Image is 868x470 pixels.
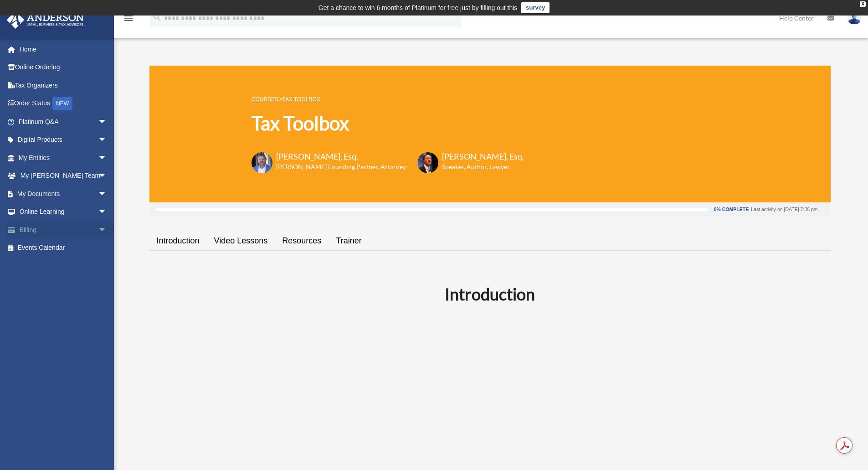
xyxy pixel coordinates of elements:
span: arrow_drop_down [98,131,116,150]
div: Last activity on [DATE] 7:35 pm [751,207,817,212]
div: close [860,1,866,7]
a: My Entitiesarrow_drop_down [6,149,121,167]
div: Get a chance to win 6 months of Platinum for free just by filling out this [318,2,518,13]
a: Introduction [149,228,207,254]
span: arrow_drop_down [98,149,116,167]
a: Trainer [329,228,369,254]
span: arrow_drop_down [98,221,116,239]
a: Video Lessons [207,228,275,254]
a: Events Calendar [6,239,121,257]
a: Online Ordering [6,58,121,77]
img: Toby-circle-head.png [252,152,272,173]
span: arrow_drop_down [98,185,116,203]
div: NEW [52,97,72,110]
a: Platinum Q&Aarrow_drop_down [6,113,121,131]
a: Billingarrow_drop_down [6,221,121,239]
a: survey [521,2,550,13]
img: User Pic [847,11,861,25]
a: My Documentsarrow_drop_down [6,185,121,203]
a: Online Learningarrow_drop_down [6,203,121,221]
a: Resources [275,228,329,254]
h2: Introduction [155,283,825,305]
a: Home [6,40,121,58]
a: menu [123,16,134,24]
div: 0% Complete [714,207,749,212]
a: Tax Organizers [6,76,121,94]
span: arrow_drop_down [98,167,116,186]
a: Digital Productsarrow_drop_down [6,131,121,149]
a: Tax Toolbox [282,96,320,103]
img: Scott-Estill-Headshot.png [417,152,438,173]
span: arrow_drop_down [98,113,116,131]
img: Anderson Advisors Platinum Portal [4,11,87,29]
h3: [PERSON_NAME], Esq. [276,151,406,162]
h3: [PERSON_NAME], Esq. [442,151,524,162]
h1: Tax Toolbox [252,110,524,137]
h6: [PERSON_NAME] Founding Partner, Attorney [276,162,406,171]
i: search [152,12,162,22]
a: Order StatusNEW [6,94,121,113]
a: COURSES [252,96,278,103]
i: menu [123,13,134,24]
h6: Speaker, Author, Lawyer [442,162,513,171]
p: > [252,93,524,105]
span: arrow_drop_down [98,203,116,222]
a: My [PERSON_NAME] Teamarrow_drop_down [6,167,121,185]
